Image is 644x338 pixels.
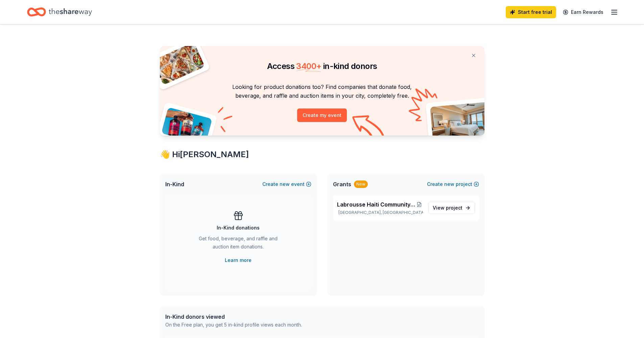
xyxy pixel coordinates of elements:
div: Get food, beverage, and raffle and auction item donations. [192,235,284,254]
div: In-Kind donors viewed [165,313,302,321]
span: View [433,204,462,212]
span: project [446,205,462,211]
a: Home [27,4,92,20]
span: Grants [333,180,351,188]
a: View project [428,202,475,214]
span: Labrousse Haiti Community School - [GEOGRAPHIC_DATA] [337,200,416,209]
span: new [444,180,454,188]
div: On the Free plan, you get 5 in-kind profile views each month. [165,321,302,329]
img: Curvy arrow [352,115,386,141]
span: new [280,180,290,188]
span: 3400 + [296,61,321,71]
img: Pizza [152,42,205,85]
a: Start free trial [506,6,556,18]
p: Looking for product donations too? Find companies that donate food, beverage, and raffle and auct... [168,82,476,100]
a: Earn Rewards [559,6,607,18]
button: Createnewproject [427,180,479,188]
span: In-Kind [165,180,184,188]
a: Learn more [225,256,252,264]
div: In-Kind donations [217,224,260,232]
span: Access in-kind donors [267,61,377,71]
button: Createnewevent [262,180,311,188]
button: Create my event [297,108,347,122]
p: [GEOGRAPHIC_DATA], [GEOGRAPHIC_DATA] [337,210,423,215]
div: 👋 Hi [PERSON_NAME] [160,149,484,160]
div: New [354,180,368,188]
